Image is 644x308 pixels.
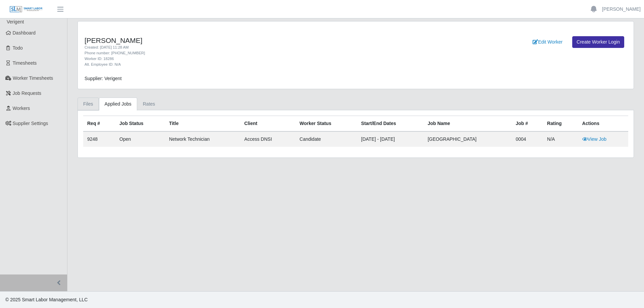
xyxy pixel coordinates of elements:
[13,121,48,126] span: Supplier Settings
[85,45,397,50] div: Created: [DATE] 11:28 AM
[5,297,88,302] span: © 2025 Smart Labor Management, LLC
[512,131,543,147] td: 0004
[296,116,357,132] th: Worker Status
[357,116,424,132] th: Start/End Dates
[296,131,357,147] td: candidate
[13,30,36,36] span: Dashboard
[13,106,30,111] span: Workers
[13,75,53,81] span: Worker Timesheets
[357,131,424,147] td: [DATE] - [DATE]
[115,131,165,147] td: Open
[424,116,512,132] th: Job Name
[578,116,628,132] th: Actions
[572,36,624,48] a: Create Worker Login
[7,19,24,24] span: Verigent
[240,116,296,132] th: Client
[165,116,240,132] th: Title
[528,36,567,48] a: Edit Worker
[85,50,397,56] div: Phone number: [PHONE_NUMBER]
[582,136,607,142] a: View Job
[602,6,641,13] a: [PERSON_NAME]
[85,36,397,45] h4: [PERSON_NAME]
[424,131,512,147] td: [GEOGRAPHIC_DATA]
[13,60,37,66] span: Timesheets
[9,6,43,13] img: SLM Logo
[13,90,42,96] span: Job Requests
[85,76,122,81] span: Supplier: Verigent
[83,116,115,132] th: Req #
[543,131,578,147] td: N/A
[137,98,161,111] a: Rates
[240,131,296,147] td: Access DNSI
[85,56,397,62] div: Worker ID: 18286
[99,98,137,111] a: Applied Jobs
[77,98,99,111] a: Files
[543,116,578,132] th: Rating
[85,62,397,67] div: Alt. Employee ID: N/A
[512,116,543,132] th: Job #
[83,131,115,147] td: 9248
[115,116,165,132] th: Job Status
[13,45,23,51] span: Todo
[165,131,240,147] td: Network Technician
